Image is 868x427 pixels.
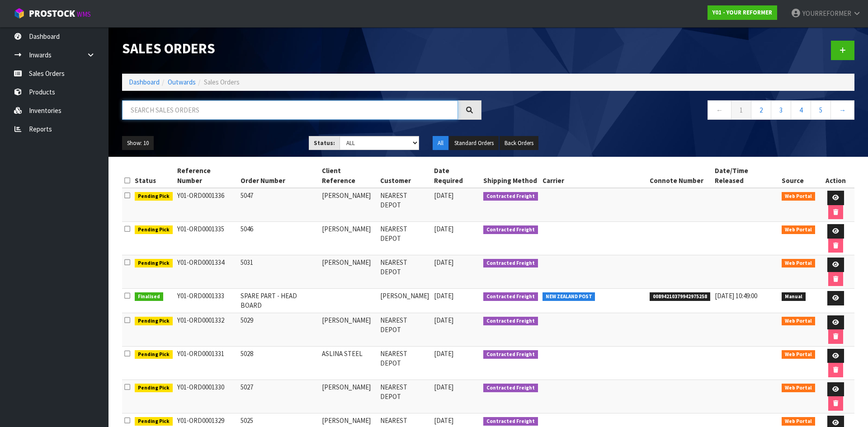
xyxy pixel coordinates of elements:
[122,41,481,56] h1: Sales Orders
[238,289,320,313] td: SPARE PART - HEAD BOARD
[238,255,320,289] td: 5031
[175,188,238,222] td: Y01-ORD0001336
[811,100,831,120] a: 5
[708,100,731,120] a: ←
[731,100,751,120] a: 1
[483,225,538,235] span: Contracted Freight
[168,78,196,86] a: Outwards
[434,416,453,425] span: [DATE]
[238,346,320,380] td: 5028
[14,8,25,19] img: cube-alt.png
[135,350,173,359] span: Pending Pick
[175,289,238,313] td: Y01-ORD0001333
[378,313,432,346] td: NEAREST DEPOT
[771,100,791,120] a: 3
[483,317,538,326] span: Contracted Freight
[132,164,175,188] th: Status
[483,192,538,201] span: Contracted Freight
[135,384,173,393] span: Pending Pick
[782,384,815,393] span: Web Portal
[378,164,432,188] th: Customer
[715,291,757,300] span: [DATE] 10:49:00
[378,255,432,289] td: NEAREST DEPOT
[135,192,173,201] span: Pending Pick
[378,222,432,255] td: NEAREST DEPOT
[135,259,173,268] span: Pending Pick
[175,346,238,380] td: Y01-ORD0001331
[434,349,453,358] span: [DATE]
[175,222,238,255] td: Y01-ORD0001335
[175,164,238,188] th: Reference Number
[500,136,538,150] button: Back Orders
[314,139,335,147] strong: Status:
[135,317,173,326] span: Pending Pick
[495,100,854,122] nav: Page navigation
[135,292,163,301] span: Finalised
[830,100,854,120] a: →
[483,417,538,426] span: Contracted Freight
[712,9,772,16] strong: Y01 - YOUR REFORMER
[238,222,320,255] td: 5046
[238,313,320,346] td: 5029
[320,164,378,188] th: Client Reference
[782,225,815,235] span: Web Portal
[712,164,780,188] th: Date/Time Released
[647,164,712,188] th: Connote Number
[238,380,320,413] td: 5027
[378,380,432,413] td: NEAREST DEPOT
[782,259,815,268] span: Web Portal
[483,259,538,268] span: Contracted Freight
[129,78,160,86] a: Dashboard
[779,164,817,188] th: Source
[434,316,453,324] span: [DATE]
[751,100,771,120] a: 2
[29,8,75,19] span: ProStock
[320,255,378,289] td: [PERSON_NAME]
[434,383,453,391] span: [DATE]
[320,222,378,255] td: [PERSON_NAME]
[204,78,240,86] span: Sales Orders
[135,225,173,235] span: Pending Pick
[378,188,432,222] td: NEAREST DEPOT
[175,380,238,413] td: Y01-ORD0001330
[135,417,173,426] span: Pending Pick
[122,136,154,150] button: Show: 10
[782,417,815,426] span: Web Portal
[802,9,851,18] span: YOURREFORMER
[483,350,538,359] span: Contracted Freight
[434,191,453,200] span: [DATE]
[817,164,854,188] th: Action
[540,164,648,188] th: Carrier
[432,164,481,188] th: Date Required
[483,384,538,393] span: Contracted Freight
[122,100,458,120] input: Search sales orders
[238,164,320,188] th: Order Number
[782,317,815,326] span: Web Portal
[782,350,815,359] span: Web Portal
[782,292,806,301] span: Manual
[434,225,453,233] span: [DATE]
[77,10,91,19] small: WMS
[483,292,538,301] span: Contracted Freight
[434,291,453,300] span: [DATE]
[238,188,320,222] td: 5047
[433,136,448,150] button: All
[434,258,453,267] span: [DATE]
[175,313,238,346] td: Y01-ORD0001332
[320,313,378,346] td: [PERSON_NAME]
[481,164,540,188] th: Shipping Method
[782,192,815,201] span: Web Portal
[320,380,378,413] td: [PERSON_NAME]
[542,292,595,301] span: NEW ZEALAND POST
[378,346,432,380] td: NEAREST DEPOT
[378,289,432,313] td: [PERSON_NAME]
[791,100,811,120] a: 4
[320,188,378,222] td: [PERSON_NAME]
[449,136,499,150] button: Standard Orders
[650,292,710,301] span: 00894210379942975258
[175,255,238,289] td: Y01-ORD0001334
[320,346,378,380] td: ASLINA STEEL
